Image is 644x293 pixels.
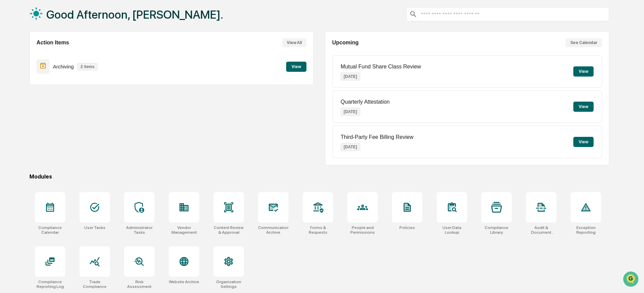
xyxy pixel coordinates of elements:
[286,63,306,69] a: View
[4,96,45,108] a: 🔎Data Lookup
[341,72,360,81] p: [DATE]
[46,8,223,21] h1: Good Afternoon, [PERSON_NAME].
[79,279,110,289] div: Trade Compliance
[282,38,306,47] button: View All
[332,40,359,46] h2: Upcoming
[286,62,306,72] button: View
[481,225,512,235] div: Compliance Library
[347,225,378,235] div: People and Permissions
[341,99,390,105] p: Quarterly Attestation
[46,83,87,95] a: 🗄️Attestations
[7,86,12,91] div: 🖐️
[573,66,594,77] button: View
[573,137,594,147] button: View
[4,83,46,95] a: 🖐️Preclearance
[37,40,69,46] h2: Action Items
[124,225,155,235] div: Administrator Tasks
[56,85,84,92] span: Attestations
[341,134,413,140] p: Third-Party Fee Billing Review
[213,225,244,235] div: Content Review & Approval
[35,225,65,235] div: Compliance Calendar
[124,279,155,289] div: Risk Assessment
[341,108,360,116] p: [DATE]
[566,38,602,47] button: See Calendar
[7,99,12,104] div: 🔎
[7,14,123,25] p: How can we help?
[48,114,82,120] a: Powered byPylon
[526,225,556,235] div: Audit & Document Logs
[35,279,65,289] div: Compliance Reporting Log
[213,279,244,289] div: Organization Settings
[571,225,601,235] div: Exception Reporting
[29,173,609,180] div: Modules
[303,225,333,235] div: Forms & Requests
[437,225,467,235] div: User Data Lookup
[115,54,123,62] button: Start new chat
[77,63,98,70] p: 2 items
[14,85,44,92] span: Preclearance
[49,86,54,91] div: 🗄️
[399,225,415,230] div: Policies
[7,52,19,64] img: 1746055101610-c473b297-6a78-478c-a979-82029cc54cd1
[622,271,641,289] iframe: Open customer support
[23,59,86,64] div: We're available if you need us!
[341,64,421,70] p: Mutual Fund Share Class Review
[84,225,106,230] div: User Tasks
[258,225,289,235] div: Communications Archive
[341,143,360,151] p: [DATE]
[23,52,111,59] div: Start new chat
[53,64,74,69] p: Archiving
[573,102,594,112] button: View
[67,115,82,120] span: Pylon
[14,98,43,105] span: Data Lookup
[169,279,199,284] div: Website Archive
[169,225,199,235] div: Vendor Management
